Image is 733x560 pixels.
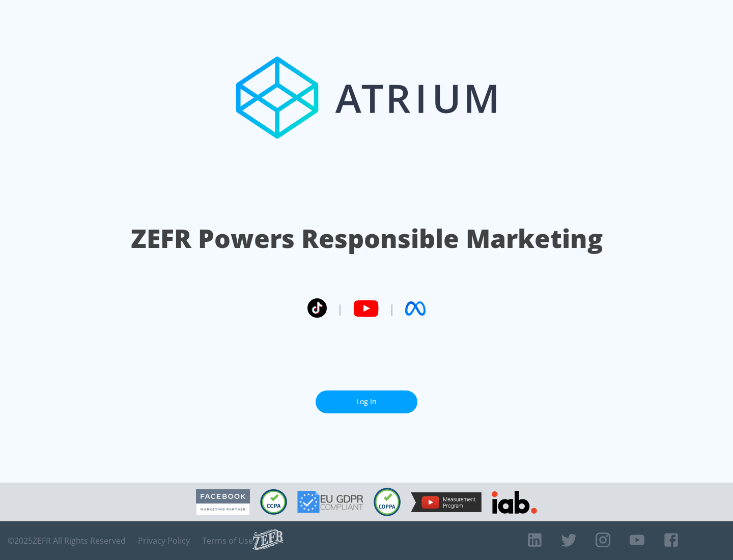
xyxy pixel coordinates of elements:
a: Terms of Use [202,536,253,546]
h1: ZEFR Powers Responsible Marketing [131,221,603,256]
img: GDPR Compliant [297,491,363,513]
span: | [389,301,395,316]
img: IAB [492,491,537,514]
img: YouTube Measurement Program [411,492,482,512]
a: Log In [316,390,417,413]
span: © 2025 ZEFR All Rights Reserved [8,536,126,546]
img: Facebook Marketing Partner [196,489,250,515]
span: | [337,301,343,316]
img: COPPA Compliant [374,488,401,516]
a: Privacy Policy [138,536,190,546]
img: CCPA Compliant [260,489,287,515]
